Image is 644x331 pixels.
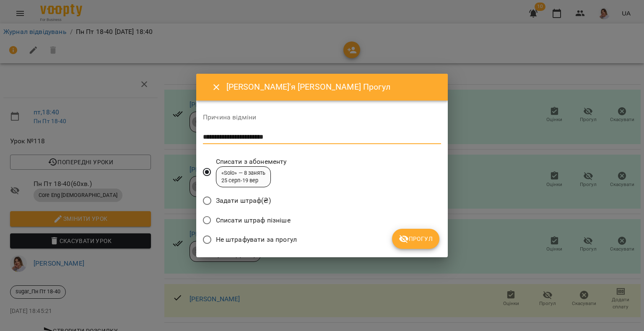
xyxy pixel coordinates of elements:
[399,234,433,244] span: Прогул
[221,169,266,185] div: «Solo» — 8 занять 25 серп - 19 вер
[226,80,438,93] h6: [PERSON_NAME]'я [PERSON_NAME] Прогул
[216,235,297,245] span: Не штрафувати за прогул
[206,77,226,97] button: Close
[216,157,287,167] span: Списати з абонементу
[203,114,441,121] label: Причина відміни
[216,196,271,206] span: Задати штраф(₴)
[216,215,291,225] span: Списати штраф пізніше
[392,229,439,249] button: Прогул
